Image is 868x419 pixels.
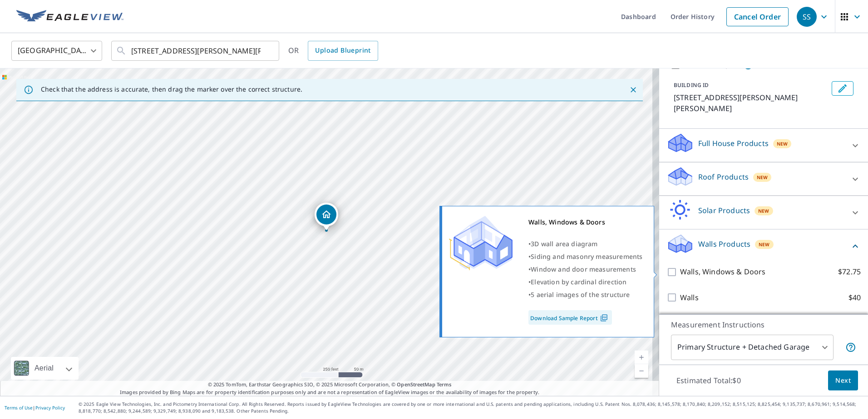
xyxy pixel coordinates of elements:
a: Current Level 17, Zoom In [635,351,648,364]
span: Siding and masonry measurements [531,252,642,261]
div: • [528,288,642,301]
div: Walls, Windows & Doors [528,216,642,229]
span: Upload Blueprint [315,45,370,56]
div: • [528,238,642,250]
p: © 2025 Eagle View Technologies, Inc. and Pictometry International Corp. All Rights Reserved. Repo... [79,401,863,414]
div: SS [797,7,817,27]
p: Measurement Instructions [671,319,856,330]
p: Full House Products [698,138,769,149]
div: • [528,276,642,288]
div: Roof ProductsNew [666,166,861,192]
span: New [777,140,788,147]
p: Walls [680,292,699,303]
div: [GEOGRAPHIC_DATA] [11,38,102,63]
div: Aerial [11,357,79,380]
span: New [758,207,769,214]
a: Upload Blueprint [308,41,378,61]
div: Primary Structure + Detached Garage [671,335,833,360]
a: Terms of Use [5,404,33,411]
div: • [528,250,642,263]
p: Check that the address is accurate, then drag the marker over the correct structure. [41,85,302,93]
p: Roof Products [698,171,749,182]
span: Next [835,375,851,386]
p: Walls Products [698,239,750,249]
div: OR [288,41,378,61]
span: Elevation by cardinal direction [531,278,626,286]
p: BUILDING ID [674,81,709,89]
span: 3D wall area diagram [531,239,597,248]
a: Download Sample Report [528,310,612,325]
img: Premium [449,216,513,270]
a: Current Level 17, Zoom Out [635,364,648,378]
div: Dropped pin, building 1, Residential property, 4302 Payne Koehler Rd New Albany, IN 47150 [315,203,338,231]
a: OpenStreetMap [397,381,435,388]
span: Window and door measurements [531,265,636,273]
img: Pdf Icon [598,314,610,322]
span: 5 aerial images of the structure [531,290,630,299]
button: Next [828,370,858,391]
p: Solar Products [698,205,750,216]
span: New [757,174,768,181]
p: Walls, Windows & Doors [680,266,765,278]
p: $40 [848,292,861,303]
a: Privacy Policy [35,404,65,411]
span: © 2025 TomTom, Earthstar Geographics SIO, © 2025 Microsoft Corporation, © [208,381,452,389]
p: Estimated Total: $0 [669,370,748,390]
a: Terms [437,381,452,388]
p: $72.75 [838,266,861,278]
img: EV Logo [16,10,123,24]
span: Your report will include the primary structure and a detached garage if one exists. [845,342,856,353]
div: Aerial [32,357,56,380]
button: Edit building 1 [832,81,853,96]
p: | [5,405,65,410]
p: [STREET_ADDRESS][PERSON_NAME][PERSON_NAME] [674,92,828,114]
input: Search by address or latitude-longitude [131,38,261,63]
div: • [528,263,642,276]
div: Full House ProductsNew [666,132,861,158]
button: Close [627,84,639,96]
div: Walls ProductsNew [666,233,861,259]
div: Solar ProductsNew [666,200,861,225]
span: New [759,241,770,248]
a: Cancel Order [726,7,789,26]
